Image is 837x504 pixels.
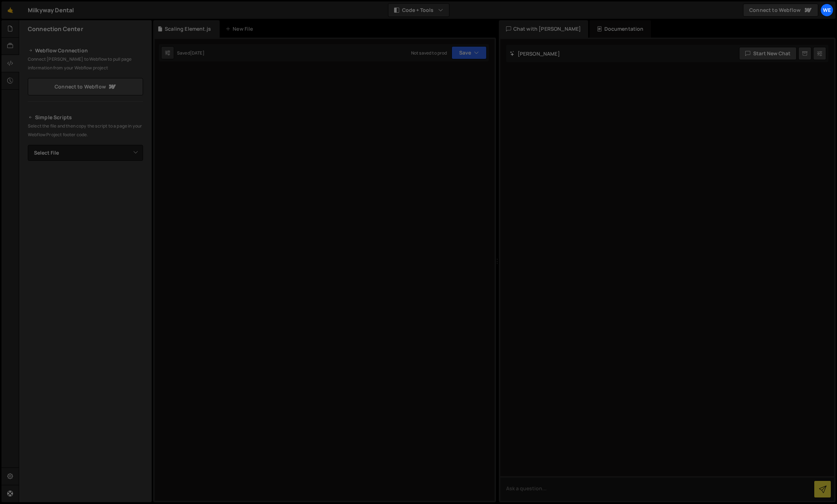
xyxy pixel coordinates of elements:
[28,25,83,33] h2: Connection Center
[177,50,204,56] div: Saved
[743,4,818,17] a: Connect to Webflow
[165,25,211,33] div: Scaling Element.js
[739,47,797,60] button: Start new chat
[28,113,143,122] h2: Simple Scripts
[28,78,143,95] a: Connect to Webflow
[190,50,204,56] div: [DATE]
[225,25,256,33] div: New File
[452,46,487,59] button: Save
[388,4,449,17] button: Code + Tools
[1,1,19,19] a: 🤙
[28,173,144,238] iframe: YouTube video player
[820,4,833,17] a: We
[590,20,651,38] div: Documentation
[28,242,144,307] iframe: YouTube video player
[28,46,143,55] h2: Webflow Connection
[499,20,588,38] div: Chat with [PERSON_NAME]
[28,122,143,139] p: Select the file and then copy the script to a page in your Webflow Project footer code.
[28,55,143,72] p: Connect [PERSON_NAME] to Webflow to pull page information from your Webflow project
[411,50,447,56] div: Not saved to prod
[28,6,74,14] div: Milkyway Dental
[510,50,560,57] h2: [PERSON_NAME]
